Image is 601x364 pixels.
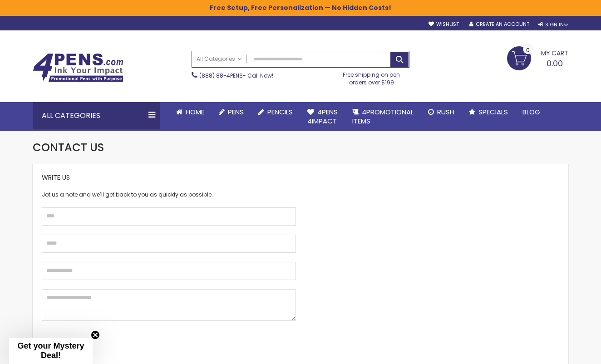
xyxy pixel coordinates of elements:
span: Get your Mystery Deal! [17,341,84,360]
span: 0 [526,46,530,54]
a: Pens [212,102,251,122]
img: 4Pens Custom Pens and Promotional Products [33,53,123,82]
span: Blog [522,107,540,117]
a: Specials [462,102,515,122]
a: All Categories [192,51,246,66]
div: All Categories [33,102,160,129]
a: Blog [515,102,547,122]
span: - Call Now! [199,72,273,79]
span: Home [186,107,204,117]
div: Get your Mystery Deal!Close teaser [9,338,93,364]
div: Free shipping on pen orders over $199 [334,68,410,86]
a: 4Pens4impact [300,102,345,132]
a: Home [169,102,212,122]
span: 0.00 [547,58,563,69]
span: Write Us [42,173,70,182]
a: Rush [421,102,462,122]
span: Specials [478,107,508,117]
span: Pens [228,107,244,117]
span: 4Pens 4impact [307,107,338,126]
span: 4PROMOTIONAL ITEMS [352,107,414,126]
a: Create an Account [469,21,529,28]
button: Close teaser [91,330,100,339]
div: Sign In [538,21,568,28]
span: Rush [437,107,454,117]
span: Pencils [267,107,293,117]
div: Jot us a note and we’ll get back to you as quickly as possible. [42,191,296,198]
a: Pencils [251,102,300,122]
a: Wishlist [429,21,459,28]
a: 0.00 0 [507,46,568,69]
span: Contact Us [33,140,104,155]
span: All Categories [197,55,242,63]
iframe: Recensioni dei clienti su Google [526,339,601,364]
a: 4PROMOTIONALITEMS [345,102,421,132]
a: (888) 88-4PENS [199,72,243,79]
